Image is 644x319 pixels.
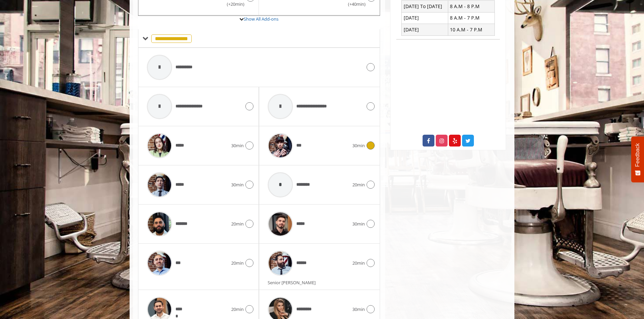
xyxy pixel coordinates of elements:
[223,1,243,8] span: (+20min )
[231,142,244,149] span: 30min
[352,220,365,228] span: 30min
[352,142,365,149] span: 30min
[268,280,319,286] span: Senior [PERSON_NAME]
[448,12,494,24] td: 8 A.M - 7 P.M
[231,220,244,228] span: 20min
[231,306,244,313] span: 20min
[402,1,448,12] td: [DATE] To [DATE]
[402,24,448,35] td: [DATE]
[344,1,364,8] span: (+40min )
[352,260,365,267] span: 20min
[402,12,448,24] td: [DATE]
[448,1,494,12] td: 8 A.M - 8 P.M
[352,306,365,313] span: 30min
[448,24,494,35] td: 10 A.M - 7 P.M
[244,16,278,22] a: Show All Add-ons
[631,136,644,182] button: Feedback - Show survey
[231,181,244,188] span: 30min
[231,260,244,267] span: 20min
[352,181,365,188] span: 20min
[635,143,641,167] span: Feedback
